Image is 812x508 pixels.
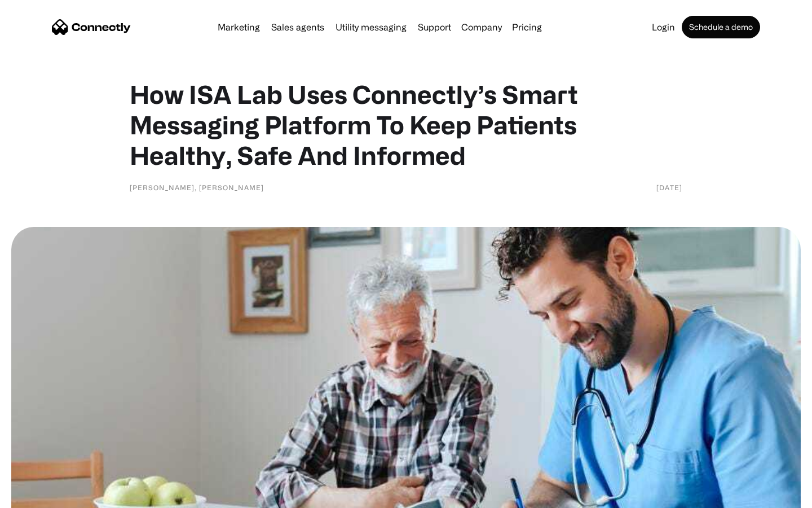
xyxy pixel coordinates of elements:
[213,23,264,32] a: Marketing
[461,19,502,35] div: Company
[656,182,682,193] div: [DATE]
[130,182,264,193] div: [PERSON_NAME], [PERSON_NAME]
[267,23,329,32] a: Sales agents
[413,23,456,32] a: Support
[458,19,505,35] div: Company
[331,23,411,32] a: Utility messaging
[23,488,68,504] ul: Language list
[130,79,682,170] h1: How ISA Lab Uses Connectly’s Smart Messaging Platform To Keep Patients Healthy, Safe And Informed
[52,19,131,36] a: home
[507,23,546,32] a: Pricing
[682,16,760,38] a: Schedule a demo
[11,488,68,504] aside: Language selected: English
[647,23,679,32] a: Login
